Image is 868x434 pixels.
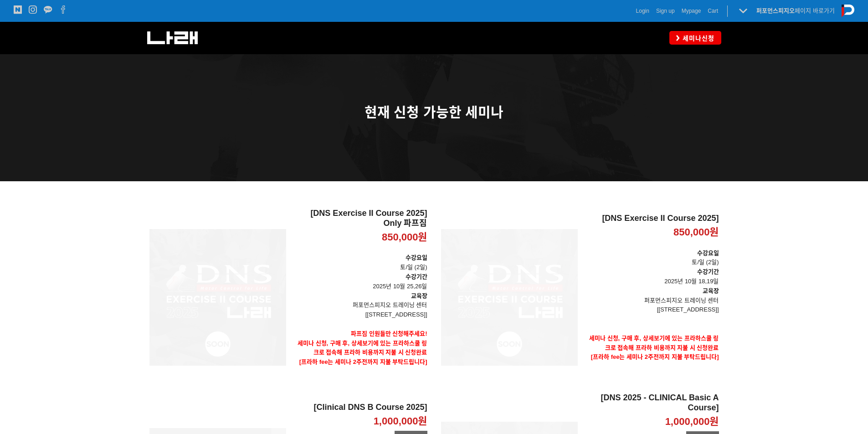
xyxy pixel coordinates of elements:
[636,6,649,15] a: Login
[591,353,719,360] span: [프라하 fee는 세미나 2주전까지 지불 부탁드립니다]
[682,6,701,15] a: Mypage
[293,301,427,310] p: 퍼포먼스피지오 트레이닝 센터
[293,209,427,386] a: [DNS Exercise II Course 2025] Only 파프짐 850,000원 수강요일토/일 (2일)수강기간 2025년 10월 25,26일교육장퍼포먼스피지오 트레이닝 ...
[585,214,719,381] a: [DNS Exercise II Course 2025] 850,000원 수강요일토/일 (2일)수강기간 2025년 10월 18,19일교육장퍼포먼스피지오 트레이닝 센터[[STREE...
[299,358,427,365] span: [프라하 fee는 세미나 2주전까지 지불 부탁드립니다]
[293,272,427,291] p: 2025년 10월 25,26일
[756,7,795,14] strong: 퍼포먼스피지오
[585,393,719,413] h2: [DNS 2025 - CLINICAL Basic A Course]
[382,231,427,244] p: 850,000원
[669,31,721,44] a: 세미나신청
[293,253,427,272] p: 토/일 (2일)
[293,403,427,413] h2: [Clinical DNS B Course 2025]
[374,415,427,428] p: 1,000,000원
[293,209,427,228] h2: [DNS Exercise II Course 2025] Only 파프짐
[351,330,427,337] strong: 파프짐 인원들만 신청해주세요!
[585,305,719,315] p: [[STREET_ADDRESS]]
[585,249,719,268] p: 토/일 (2일)
[585,214,719,224] h2: [DNS Exercise II Course 2025]
[697,250,719,256] strong: 수강요일
[708,6,718,15] a: Cart
[585,267,719,286] p: 2025년 10월 18,19일
[411,292,427,299] strong: 교육장
[585,296,719,306] p: 퍼포먼스피지오 트레이닝 센터
[589,335,719,351] strong: 세미나 신청, 구매 후, 상세보기에 있는 프라하스쿨 링크로 접속해 프라하 비용까지 지불 시 신청완료
[293,310,427,320] p: [[STREET_ADDRESS]]
[680,34,714,43] span: 세미나신청
[756,7,835,14] a: 퍼포먼스피지오페이지 바로가기
[656,6,675,15] a: Sign up
[703,287,719,294] strong: 교육장
[406,273,427,280] strong: 수강기간
[298,340,427,356] strong: 세미나 신청, 구매 후, 상세보기에 있는 프라하스쿨 링크로 접속해 프라하 비용까지 지불 시 신청완료
[673,226,719,239] p: 850,000원
[365,105,503,120] span: 현재 신청 가능한 세미나
[665,415,719,429] p: 1,000,000원
[697,268,719,275] strong: 수강기간
[406,254,427,261] strong: 수강요일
